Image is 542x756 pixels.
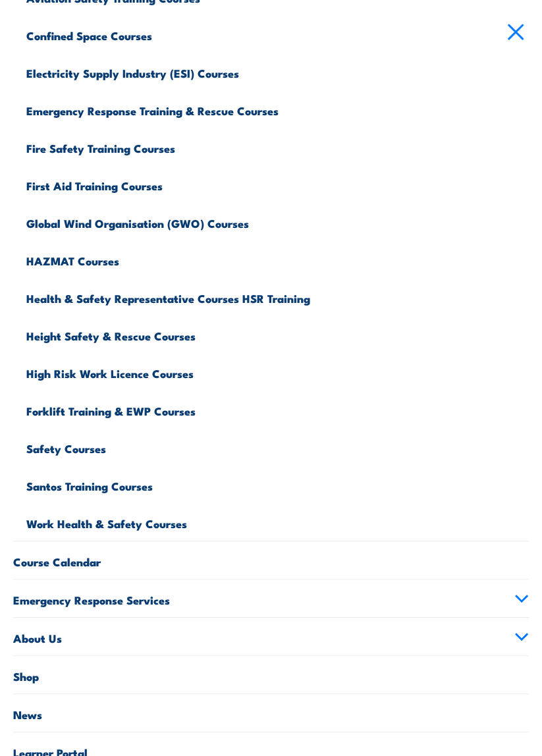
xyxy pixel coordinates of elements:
[26,353,529,391] a: High Risk Work Licence Courses
[26,428,529,466] a: Safety Courses
[26,466,529,503] a: Santos Training Courses
[26,503,529,541] a: Work Health & Safety Courses
[26,203,529,240] a: Global Wind Organisation (GWO) Courses
[13,618,529,655] a: About Us
[26,165,529,203] a: First Aid Training Courses
[26,128,529,165] a: Fire Safety Training Courses
[13,580,529,617] a: Emergency Response Services
[26,15,529,53] a: Confined Space Courses
[26,278,529,315] a: Health & Safety Representative Courses HSR Training
[13,541,529,579] a: Course Calendar
[26,240,529,278] a: HAZMAT Courses
[26,391,529,428] a: Forklift Training & EWP Courses
[13,694,529,732] a: News
[26,90,529,128] a: Emergency Response Training & Rescue Courses
[26,53,529,90] a: Electricity Supply Industry (ESI) Courses
[26,315,529,353] a: Height Safety & Rescue Courses
[13,656,529,693] a: Shop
